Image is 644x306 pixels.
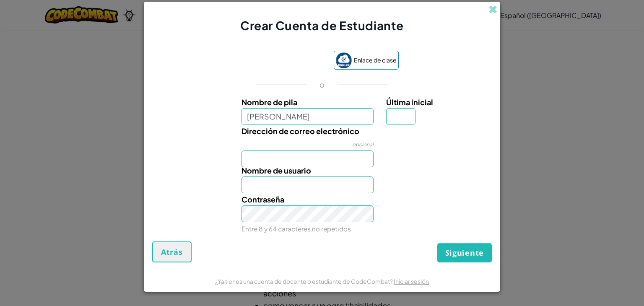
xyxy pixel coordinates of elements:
[386,97,433,107] font: Última inicial
[215,277,393,285] font: ¿Ya tienes una cuenta de docente o estudiante de CodeCombat?
[319,80,325,89] font: o
[445,248,484,258] font: Siguiente
[354,56,397,64] font: Enlace de clase
[152,241,192,262] button: Atrás
[240,18,404,33] font: Crear Cuenta de Estudiante
[241,194,284,204] font: Contraseña
[241,166,311,175] font: Nombre de usuario
[336,52,352,68] img: classlink-logo-small.png
[241,52,330,70] iframe: Botón de acceso con Google
[352,141,374,148] font: opcional
[394,277,429,285] a: Iniciar sesión
[161,247,183,257] font: Atrás
[241,225,351,233] font: Entre 8 y 64 caracteres no repetidos
[437,243,492,262] button: Siguiente
[241,126,359,136] font: Dirección de correo electrónico
[241,97,297,107] font: Nombre de pila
